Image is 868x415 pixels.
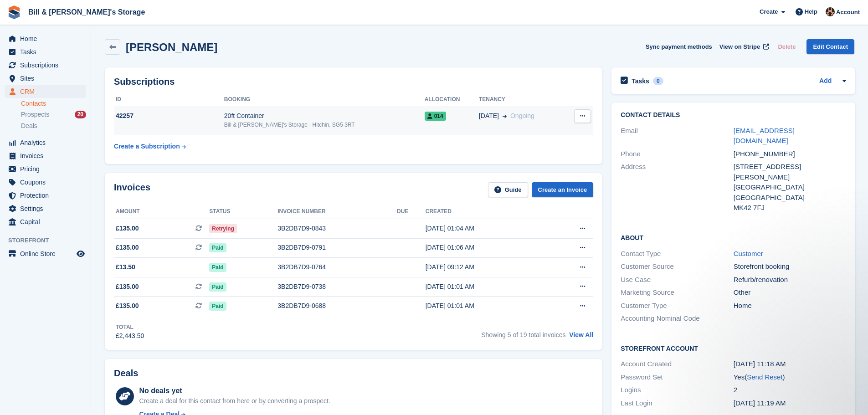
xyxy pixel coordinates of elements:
[621,275,733,285] div: Use Case
[621,313,733,324] div: Accounting Nominal Code
[5,247,86,260] a: menu
[209,224,237,233] span: Retrying
[224,111,425,121] div: 20ft Container
[277,205,397,219] th: Invoice number
[734,162,846,182] div: [STREET_ADDRESS][PERSON_NAME]
[20,215,75,228] span: Capital
[805,7,817,16] span: Help
[21,110,49,119] span: Prospects
[569,331,593,338] a: View All
[621,398,733,409] div: Last Login
[734,359,846,369] div: [DATE] 11:18 AM
[734,385,846,395] div: 2
[114,142,180,151] div: Create a Subscription
[734,372,846,383] div: Yes
[621,126,733,146] div: Email
[5,46,86,58] a: menu
[21,110,86,119] a: Prospects 20
[139,396,330,406] div: Create a deal for this contact from here or by converting a prospect.
[209,302,226,311] span: Paid
[114,77,593,87] h2: Subscriptions
[621,261,733,272] div: Customer Source
[5,163,86,175] a: menu
[116,301,139,311] span: £135.00
[209,205,277,219] th: Status
[621,233,846,242] h2: About
[5,149,86,162] a: menu
[116,282,139,292] span: £135.00
[479,111,499,121] span: [DATE]
[826,7,835,16] img: Jack Bottesch
[20,247,75,260] span: Online Store
[209,282,226,292] span: Paid
[224,92,425,107] th: Booking
[646,39,712,54] button: Sync payment methods
[7,5,21,19] img: stora-icon-8386f47178a22dfd0bd8f6a31ec36ba5ce8667c1dd55bd0f319d3a0aa187defe.svg
[277,282,397,292] div: 3B2DB7D9-0738
[719,42,760,51] span: View on Stripe
[621,343,846,353] h2: Storefront Account
[75,111,86,118] div: 20
[277,301,397,311] div: 3B2DB7D9-0688
[734,301,846,311] div: Home
[734,250,763,257] a: Customer
[114,368,138,379] h2: Deals
[734,203,846,213] div: MK42 7FJ
[621,149,733,159] div: Phone
[479,92,564,107] th: Tenancy
[836,8,860,17] span: Account
[139,385,330,396] div: No deals yet
[116,224,139,233] span: £135.00
[426,243,546,252] div: [DATE] 01:06 AM
[621,385,733,395] div: Logins
[20,149,75,162] span: Invoices
[20,189,75,202] span: Protection
[774,39,799,54] button: Delete
[734,182,846,193] div: [GEOGRAPHIC_DATA]
[224,121,425,129] div: Bill & [PERSON_NAME]'s Storage - Hitchin, SG5 3RT
[5,72,86,85] a: menu
[425,92,479,107] th: Allocation
[734,399,786,407] time: 2024-05-30 10:19:45 UTC
[20,85,75,98] span: CRM
[397,205,426,219] th: Due
[209,263,226,272] span: Paid
[760,7,778,16] span: Create
[510,112,534,119] span: Ongoing
[20,163,75,175] span: Pricing
[653,77,663,85] div: 0
[426,224,546,233] div: [DATE] 01:04 AM
[114,182,150,197] h2: Invoices
[5,176,86,189] a: menu
[20,46,75,58] span: Tasks
[716,39,771,54] a: View on Stripe
[734,193,846,203] div: [GEOGRAPHIC_DATA]
[426,262,546,272] div: [DATE] 09:12 AM
[734,275,846,285] div: Refurb/renovation
[277,224,397,233] div: 3B2DB7D9-0843
[819,76,832,87] a: Add
[621,287,733,298] div: Marketing Source
[116,262,135,272] span: £13.50
[75,248,86,259] a: Preview store
[426,301,546,311] div: [DATE] 01:01 AM
[5,136,86,149] a: menu
[20,136,75,149] span: Analytics
[116,323,144,331] div: Total
[114,138,186,155] a: Create a Subscription
[747,373,782,381] a: Send Reset
[621,112,846,119] h2: Contact Details
[734,261,846,272] div: Storefront booking
[621,162,733,213] div: Address
[5,215,86,228] a: menu
[114,205,209,219] th: Amount
[806,39,854,54] a: Edit Contact
[114,111,224,121] div: 42257
[621,249,733,259] div: Contact Type
[5,59,86,72] a: menu
[532,182,594,197] a: Create an Invoice
[20,202,75,215] span: Settings
[209,243,226,252] span: Paid
[481,331,565,338] span: Showing 5 of 19 total invoices
[20,176,75,189] span: Coupons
